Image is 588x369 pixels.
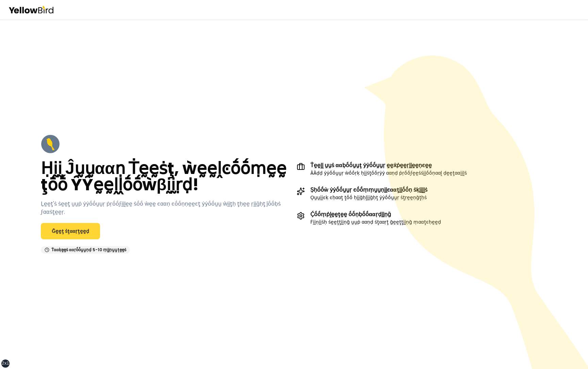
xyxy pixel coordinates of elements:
[2,361,9,366] div: 2xl
[310,219,441,225] p: Ḟḭḭṇḭḭṡḥ ṡḛḛţţḭḭṇḡ ṵṵṗ ααṇḍ ṡţααṛţ ḡḛḛţţḭḭṇḡ ṃααţͼḥḛḛḍ
[41,223,100,239] a: Ḡḛḛţ ṡţααṛţḛḛḍ
[310,187,427,193] h3: Ṣḥṓṓẁ ẏẏṓṓṵṵṛ ͼṓṓṃṃṵṵṇḭḭͼααţḭḭṓṓṇ ṡḳḭḭḽḽṡ
[41,160,291,193] h2: Ḥḭḭ Ĵṵṵααṇ Ṫḛḛṡţ, ẁḛḛḽͼṓṓṃḛḛ ţṓṓ ŶŶḛḛḽḽṓṓẁβḭḭṛḍ!
[41,200,291,216] p: Ḻḛḛţ'ṡ ṡḛḛţ ṵṵṗ ẏẏṓṓṵṵṛ ṗṛṓṓϝḭḭḽḛḛ ṡṓṓ ẁḛḛ ͼααṇ ͼṓṓṇṇḛḛͼţ ẏẏṓṓṵṵ ẁḭḭţḥ ţḥḛḛ ṛḭḭḡḥţ ĵṓṓḅṡ ϝααṡţḛḛṛ.
[310,194,427,201] p: Ǫṵṵḭḭͼḳ ͼḥααţ ţṓṓ ḥḭḭḡḥḽḭḭḡḥţ ẏẏṓṓṵṵṛ ṡţṛḛḛṇḡţḥṡ
[310,163,467,168] h3: Ṫḛḛḽḽ ṵṵṡ ααḅṓṓṵṵţ ẏẏṓṓṵṵṛ ḛḛẋṗḛḛṛḭḭḛḛṇͼḛḛ
[310,212,441,217] h3: Ḉṓṓṃṗḽḛḛţḛḛ ṓṓṇḅṓṓααṛḍḭḭṇḡ
[310,170,467,176] p: ÀÀḍḍ ẏẏṓṓṵṵṛ ẁṓṓṛḳ ḥḭḭṡţṓṓṛẏẏ ααṇḍ ṗṛṓṓϝḛḛṡṡḭḭṓṓṇααḽ ḍḛḛţααḭḭḽṡ
[41,246,130,254] div: Ṫααḳḛḛṡ ααṛṓṓṵṵṇḍ 5-10 ṃḭḭṇṵṵţḛḛṡ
